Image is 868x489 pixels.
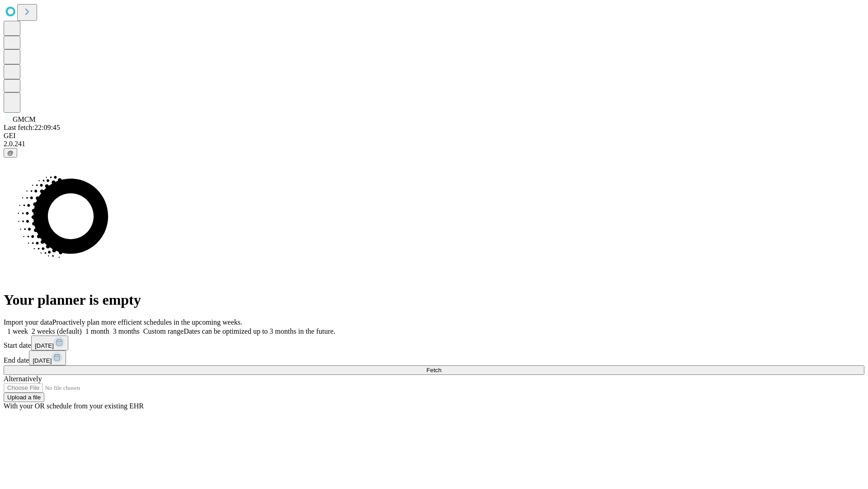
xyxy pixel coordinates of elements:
[4,148,17,158] button: @
[4,140,864,148] div: 2.0.241
[184,327,335,335] span: Dates can be optimized up to 3 months in the future.
[7,327,28,335] span: 1 week
[4,350,864,365] div: End date
[4,292,864,308] h1: Your planner is empty
[143,327,184,335] span: Custom range
[13,115,36,123] span: GMCM
[35,342,54,349] span: [DATE]
[33,357,52,364] span: [DATE]
[4,124,60,131] span: Last fetch: 22:09:45
[31,336,68,350] button: [DATE]
[7,149,14,156] span: @
[4,393,44,402] button: Upload a file
[426,367,441,374] span: Fetch
[113,327,140,335] span: 3 months
[32,327,82,335] span: 2 weeks (default)
[4,318,52,326] span: Import your data
[4,365,864,375] button: Fetch
[4,336,864,350] div: Start date
[4,402,144,410] span: With your OR schedule from your existing EHR
[85,327,109,335] span: 1 month
[52,318,242,326] span: Proactively plan more efficient schedules in the upcoming weeks.
[4,375,42,383] span: Alternatively
[29,350,66,365] button: [DATE]
[4,132,864,140] div: GEI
